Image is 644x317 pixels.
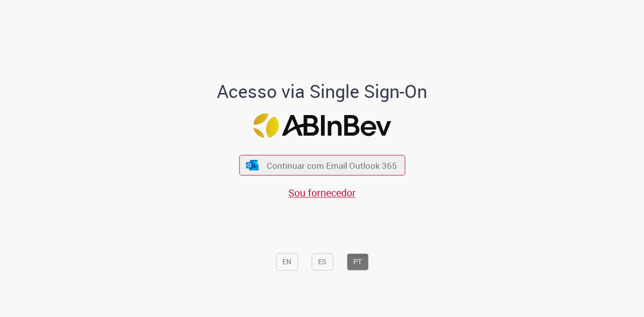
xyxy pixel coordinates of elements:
button: PT [347,253,368,270]
button: ícone Azure/Microsoft 360 Continuar com Email Outlook 365 [239,155,405,175]
a: Sou fornecedor [288,186,356,200]
button: ES [311,253,333,270]
img: ícone Azure/Microsoft 360 [246,160,260,170]
button: EN [276,253,298,270]
h1: Acesso via Single Sign-On [183,81,462,101]
img: Logo ABInBev [253,114,391,138]
span: Continuar com Email Outlook 365 [267,160,397,171]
